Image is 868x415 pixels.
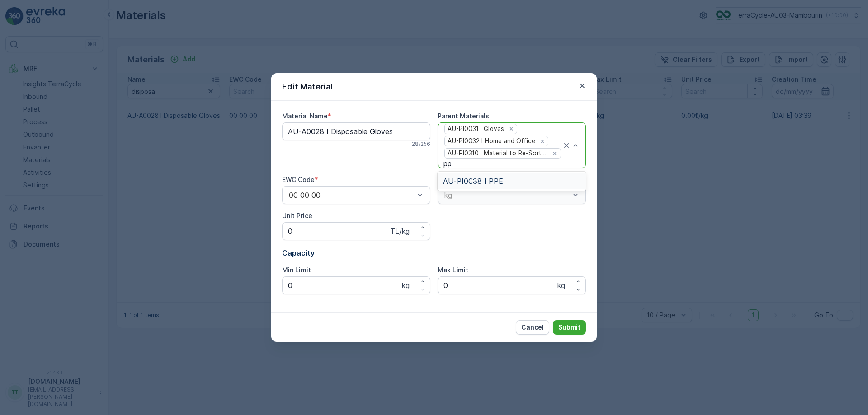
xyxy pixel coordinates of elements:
[282,247,586,258] p: Capacity
[402,280,410,291] p: kg
[390,226,410,237] p: TL/kg
[506,125,516,133] div: Remove AU-PI0031 I Gloves
[443,177,503,185] span: AU-PI0038 I PPE
[516,320,549,335] button: Cancel
[558,323,580,332] p: Submit
[438,112,489,120] label: Parent Materials
[282,212,312,219] label: Unit Price
[445,124,505,134] div: AU-PI0031 I Gloves
[438,266,468,274] label: Max Limit
[282,266,311,274] label: Min Limit
[445,136,537,146] div: AU-PI0032 I Home and Office
[557,280,565,291] p: kg
[553,320,586,335] button: Submit
[282,176,315,183] label: EWC Code
[282,112,328,120] label: Material Name
[550,149,560,158] div: Remove AU-PI0310 I Material to Re-Sort (Misc)
[445,149,549,158] div: AU-PI0310 I Material to Re-Sort (Misc)
[521,323,544,332] p: Cancel
[538,137,547,145] div: Remove AU-PI0032 I Home and Office
[282,80,333,93] p: Edit Material
[412,140,430,148] p: 28 / 256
